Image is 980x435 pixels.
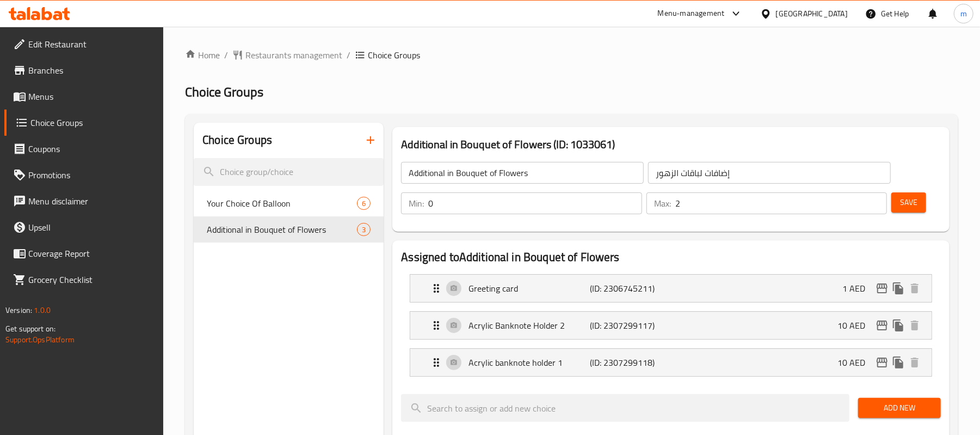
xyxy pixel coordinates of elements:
[4,31,164,57] a: Edit Restaurant
[368,49,420,62] span: Choice Groups
[890,280,907,297] button: duplicate
[245,49,342,62] span: Restaurants management
[867,401,932,415] span: Add New
[410,312,932,339] div: Expand
[858,398,941,418] button: Add New
[28,221,155,234] span: Upsell
[401,270,941,307] li: Expand
[907,280,923,297] button: delete
[28,273,155,286] span: Grocery Checklist
[207,223,357,236] span: Additional in Bouquet of Flowers
[358,225,370,235] span: 3
[469,319,590,332] p: Acrylic Banknote Holder 2
[4,110,164,136] a: Choice Groups
[28,195,155,208] span: Menu disclaimer
[401,136,941,153] h3: Additional in Bouquet of Flowers (ID: 1033061)
[28,90,155,103] span: Menus
[185,80,263,104] span: Choice Groups
[469,356,590,369] p: Acrylic banknote holder 1
[4,240,164,267] a: Coverage Report
[776,8,848,20] div: [GEOGRAPHIC_DATA]
[194,216,384,243] div: Additional in Bouquet of Flowers3
[837,319,874,332] p: 10 AED
[874,317,890,334] button: edit
[28,64,155,77] span: Branches
[357,223,371,236] div: Choices
[28,168,155,182] span: Promotions
[28,142,155,155] span: Coupons
[207,197,357,210] span: Your Choice Of Balloon
[410,349,932,376] div: Expand
[232,49,342,62] a: Restaurants management
[4,83,164,110] a: Menus
[401,344,941,381] li: Expand
[224,49,228,62] li: /
[5,303,32,317] span: Version:
[890,354,907,371] button: duplicate
[590,282,671,295] p: (ID: 2306745211)
[202,132,272,148] h2: Choice Groups
[469,282,590,295] p: Greeting card
[907,354,923,371] button: delete
[34,303,51,317] span: 1.0.0
[4,162,164,188] a: Promotions
[185,49,220,62] a: Home
[358,198,370,209] span: 6
[658,7,725,20] div: Menu-management
[960,8,967,20] span: m
[842,282,874,295] p: 1 AED
[357,197,371,210] div: Choices
[5,333,75,347] a: Support.OpsPlatform
[347,49,350,62] li: /
[401,307,941,344] li: Expand
[28,247,155,260] span: Coverage Report
[874,354,890,371] button: edit
[874,280,890,297] button: edit
[4,57,164,83] a: Branches
[409,197,424,210] p: Min:
[185,49,958,62] nav: breadcrumb
[837,356,874,369] p: 10 AED
[410,275,932,302] div: Expand
[401,394,849,422] input: search
[590,319,671,332] p: (ID: 2307299117)
[401,249,941,265] h2: Assigned to Additional in Bouquet of Flowers
[30,116,155,129] span: Choice Groups
[194,190,384,216] div: Your Choice Of Balloon6
[28,38,155,51] span: Edit Restaurant
[890,317,907,334] button: duplicate
[4,188,164,214] a: Menu disclaimer
[654,197,671,210] p: Max:
[4,214,164,240] a: Upsell
[194,158,384,186] input: search
[900,196,917,209] span: Save
[891,192,926,213] button: Save
[4,136,164,162] a: Coupons
[4,267,164,293] a: Grocery Checklist
[907,317,923,334] button: delete
[590,356,671,369] p: (ID: 2307299118)
[5,322,56,336] span: Get support on:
